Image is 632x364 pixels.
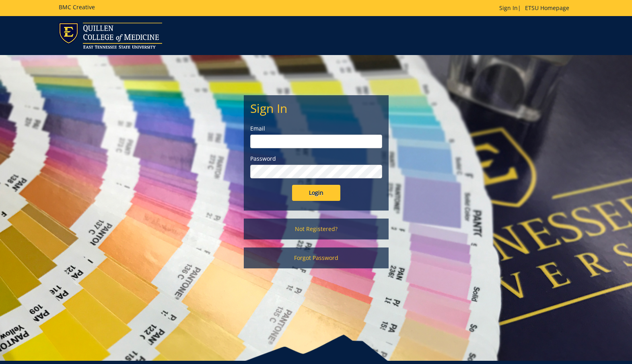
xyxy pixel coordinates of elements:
label: Email [250,125,382,133]
a: Sign In [499,4,518,12]
label: Password [250,155,382,163]
img: ETSU logo [59,22,162,49]
a: ETSU Homepage [521,4,573,12]
p: | [499,4,573,12]
input: Login [292,185,340,201]
a: Forgot Password [244,247,389,268]
h2: Sign In [250,102,382,115]
a: Not Registered? [244,219,389,239]
h5: BMC Creative [59,4,95,10]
